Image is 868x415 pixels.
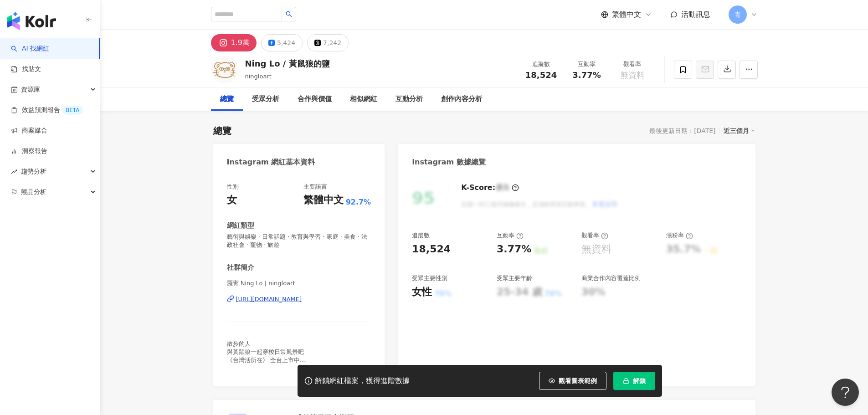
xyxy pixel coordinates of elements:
div: 最後更新日期：[DATE] [649,127,715,134]
button: 觀看圖表範例 [539,372,606,390]
div: 商業合作內容覆蓋比例 [581,274,641,282]
div: 總覽 [213,124,231,137]
div: 互動率 [497,231,524,240]
img: logo [7,12,56,30]
div: 近三個月 [724,125,755,137]
div: 相似網紅 [350,94,377,105]
button: 解鎖 [613,372,655,390]
button: 5,424 [261,34,303,51]
div: 性別 [227,183,239,191]
div: 合作與價值 [298,94,332,105]
div: 解鎖網紅檔案，獲得進階數據 [315,376,410,386]
div: 1.9萬 [231,36,250,49]
div: Instagram 網紅基本資料 [227,157,315,167]
span: 3.77% [572,71,601,80]
div: 繁體中文 [303,193,344,207]
a: 效益預測報告BETA [11,106,83,115]
div: 追蹤數 [412,231,430,240]
div: 女性 [412,285,432,299]
span: 青 [734,10,741,20]
div: 無資料 [581,242,611,256]
a: 洞察報告 [11,147,47,156]
span: 18,524 [525,70,557,80]
span: ningloart [245,73,272,80]
div: 網紅類型 [227,221,254,231]
span: 藝術與娛樂 · 日常話題 · 教育與學習 · 家庭 · 美食 · 法政社會 · 寵物 · 旅遊 [227,233,371,249]
span: 92.7% [346,197,371,207]
div: 創作內容分析 [441,94,482,105]
span: 散步的人 與黃鼠狼一起穿梭日常風景吧 《台灣活所在》 全台上市中 ☟「黃鼠狼商店」賣場連結☟ Illustrator [GEOGRAPHIC_DATA] [227,340,306,389]
button: 1.9萬 [211,34,257,51]
div: 社群簡介 [227,263,254,272]
span: 觀看圖表範例 [559,377,597,384]
div: 互動率 [570,60,604,69]
div: 互動分析 [395,94,423,105]
div: K-Score : [461,183,519,193]
span: 無資料 [620,71,645,80]
a: [URL][DOMAIN_NAME] [227,295,371,303]
span: 解鎖 [633,377,646,384]
div: 受眾分析 [252,94,279,105]
div: 觀看率 [581,231,608,240]
button: 7,242 [307,34,349,51]
span: 繁體中文 [612,10,641,20]
span: 活動訊息 [681,10,710,19]
span: search [286,11,292,17]
img: KOL Avatar [211,56,238,83]
div: Ning Lo / 黃鼠狼的鹽 [245,58,330,69]
a: 商案媒合 [11,126,47,135]
div: 18,524 [412,242,451,256]
div: Instagram 數據總覽 [412,157,486,167]
div: 女 [227,193,237,207]
div: [URL][DOMAIN_NAME] [236,295,302,303]
span: 資源庫 [21,79,40,100]
a: 找貼文 [11,65,41,74]
a: searchAI 找網紅 [11,44,49,53]
span: 趨勢分析 [21,161,46,182]
div: 受眾主要年齡 [497,274,532,282]
span: rise [11,169,17,175]
div: 主要語言 [303,183,327,191]
div: 觀看率 [615,60,650,69]
div: 總覽 [220,94,234,105]
div: 追蹤數 [524,60,559,69]
div: 漲粉率 [666,231,693,240]
span: 競品分析 [21,182,46,202]
div: 受眾主要性別 [412,274,447,282]
span: 羅寗 Ning Lo | ningloart [227,279,371,287]
div: 3.77% [497,242,531,256]
div: 5,424 [277,36,295,49]
div: 7,242 [323,36,341,49]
